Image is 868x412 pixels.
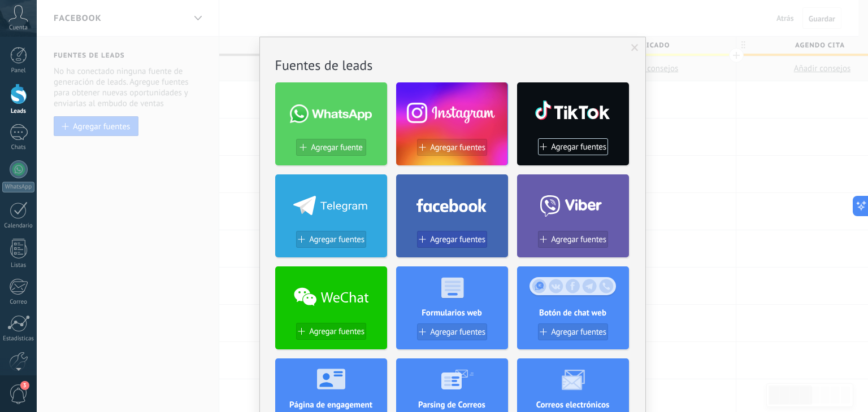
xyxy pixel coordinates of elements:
[296,139,366,156] button: Agregar fuente
[2,222,35,230] div: Calendario
[2,144,35,151] div: Chats
[309,235,364,244] span: Agregar fuentes
[309,327,364,336] span: Agregar fuentes
[2,262,35,269] div: Listas
[2,67,35,74] div: Panel
[311,143,362,152] span: Agregar fuente
[296,323,366,340] button: Agregar fuentes
[517,400,629,410] h4: Correos electrónicos
[417,323,487,340] button: Agregar fuentes
[538,231,608,248] button: Agregar fuentes
[417,139,487,156] button: Agregar fuentes
[517,308,629,318] h4: Botón de chat web
[20,381,29,390] span: 3
[538,138,608,155] button: Agregar fuentes
[296,231,366,248] button: Agregar fuentes
[275,400,387,410] h4: Página de engagement
[430,327,485,337] span: Agregar fuentes
[9,24,28,32] span: Cuenta
[417,231,487,248] button: Agregar fuentes
[551,235,606,244] span: Agregar fuentes
[396,308,508,318] h4: Formularios web
[2,108,35,115] div: Leads
[396,400,508,410] h4: Parsing de Correos
[430,235,485,244] span: Agregar fuentes
[2,335,35,343] div: Estadísticas
[2,182,34,192] div: WhatsApp
[551,142,606,152] span: Agregar fuentes
[551,327,606,337] span: Agregar fuentes
[275,56,630,74] h2: Fuentes de leads
[430,143,485,152] span: Agregar fuentes
[538,323,608,340] button: Agregar fuentes
[2,299,35,306] div: Correo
